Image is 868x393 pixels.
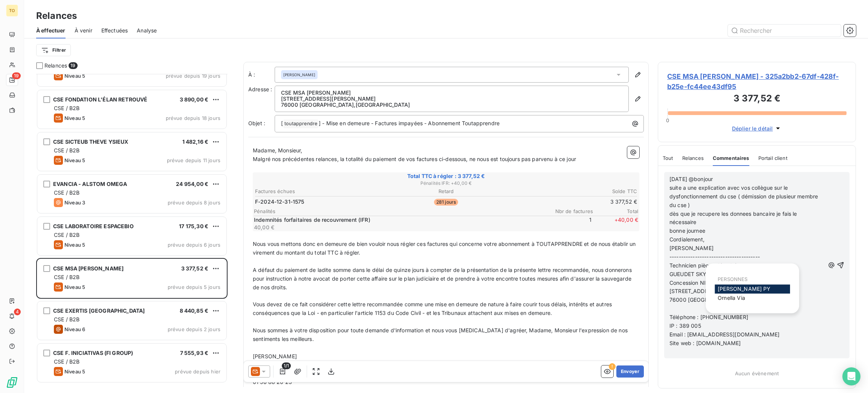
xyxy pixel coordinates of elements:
[36,27,66,34] span: À effectuer
[101,27,128,34] span: Effectuées
[669,253,760,260] span: ---------------------------------------
[669,210,799,226] span: dès que je recupere les donnees bancaire je fais le nécessaire
[669,314,748,320] span: Téléphone : [PHONE_NUMBER]
[167,157,220,163] span: prévue depuis 11 jours
[669,322,701,329] span: IP : 389 005
[53,265,124,272] span: CSE MSA [PERSON_NAME]
[718,295,745,301] span: Ornella Via
[254,216,545,224] p: Indemnités forfaitaires de recouvrement (IFR)
[319,120,500,126] span: ] - Mise en demeure - Factures impayées - Abonnement Toutapprendre
[54,189,79,196] span: CSE / B2B
[669,245,714,251] span: [PERSON_NAME]
[248,120,265,126] span: Objet :
[663,155,673,161] span: Tout
[667,92,847,107] h3: 3 377,52 €
[53,96,147,103] span: CSE FONDATION L'ÉLAN RETROUVÉ
[64,157,85,163] span: Niveau 5
[669,262,743,269] span: Technicien pièces détachées
[510,187,637,195] th: Solde TTC
[54,358,79,365] span: CSE / B2B
[168,200,220,206] span: prévue depuis 8 jours
[182,138,209,145] span: 1 482,16 €
[44,62,67,69] span: Relances
[718,276,747,282] span: PERSONNES
[382,187,509,195] th: Retard
[36,9,77,23] h3: Relances
[669,184,819,208] span: suite a une explication avec vos collègue sur le dysfonctionnement du cse ( démission de plusieur...
[669,227,705,234] span: bonne journee
[282,362,291,369] span: 1/1
[253,241,637,256] span: Nous vous mettons donc en demeure de bien vouloir nous régler ces factures qui concerne votre abo...
[255,187,382,195] th: Factures échues
[54,274,79,280] span: CSE / B2B
[64,284,85,290] span: Niveau 5
[12,72,21,79] span: 19
[69,62,77,69] span: 19
[75,27,92,34] span: À venir
[248,86,272,92] span: Adresse :
[64,200,85,206] span: Niveau 3
[735,370,779,376] span: Aucun évènement
[54,147,79,154] span: CSE / B2B
[6,5,18,17] div: TO
[181,265,209,272] span: 3 377,52 €
[281,96,622,102] p: [STREET_ADDRESS][PERSON_NAME]
[616,365,644,378] button: Envoyer
[253,147,303,154] span: Madame, Monsieur,
[54,232,79,238] span: CSE / B2B
[548,208,593,214] span: Nbr de factures
[175,368,220,375] span: prévue depuis hier
[283,72,315,77] span: [PERSON_NAME]
[53,181,127,187] span: EVANCIA - ALSTOM OMEGA
[168,242,220,248] span: prévue depuis 6 jours
[53,350,133,356] span: CSE F. INICIATIVAS (FI GROUP)
[53,223,134,229] span: CSE LABORATOIRE ESPACEBIO
[64,115,85,121] span: Niveau 5
[64,73,85,79] span: Niveau 5
[180,307,209,314] span: 8 440,85 €
[510,198,637,206] td: 3 377,52 €
[64,368,85,375] span: Niveau 5
[137,27,157,34] span: Analyse
[434,199,458,206] span: 281 jours
[669,296,743,303] span: 76000 [GEOGRAPHIC_DATA]
[180,96,209,103] span: 3 890,00 €
[281,120,283,126] span: [
[176,181,208,187] span: 24 954,00 €
[842,367,860,385] div: Open Intercom Messenger
[180,350,209,356] span: 7 555,93 €
[253,301,613,316] span: Vous devez de ce fait considérer cette lettre recommandée comme une mise en demeure de nature à f...
[730,124,784,133] button: Déplier le détail
[64,242,85,248] span: Niveau 5
[669,340,741,346] span: Site web : [DOMAIN_NAME]
[253,353,297,359] span: [PERSON_NAME]
[666,117,669,123] span: 0
[14,309,21,315] span: 4
[732,124,773,132] span: Déplier le détail
[254,180,638,187] span: Pénalités IFR : + 40,00 €
[682,155,704,161] span: Relances
[54,316,79,322] span: CSE / B2B
[179,223,208,229] span: 17 175,30 €
[593,216,638,231] span: + 40,00 €
[758,155,787,161] span: Portail client
[255,198,304,206] span: F-2024-12-31-1575
[53,307,145,314] span: CSE EXERTIS [GEOGRAPHIC_DATA]
[718,286,770,292] span: [PERSON_NAME] PY
[166,73,220,79] span: prévue depuis 19 jours
[248,71,275,78] label: À :
[669,288,764,294] span: [STREET_ADDRESS][PERSON_NAME]
[253,267,633,290] span: A défaut du paiement de ladite somme dans le délai de quinze jours à compter de la présentation d...
[254,224,545,231] p: 40,00 €
[713,155,749,161] span: Commentaires
[254,172,638,180] span: Total TTC à régler : 3 377,52 €
[728,25,841,37] input: Rechercher
[253,156,576,162] span: Malgré nos précédentes relances, la totalité du paiement de vos factures ci-dessous, ne nous est ...
[166,115,220,121] span: prévue depuis 18 jours
[667,71,847,92] span: CSE MSA [PERSON_NAME] - 325a2bb2-67df-428f-b25e-fc44ee43df95
[54,105,79,111] span: CSE / B2B
[593,208,638,214] span: Total
[546,216,591,231] span: 1
[281,102,622,108] p: 76000 [GEOGRAPHIC_DATA] , [GEOGRAPHIC_DATA]
[36,44,71,56] button: Filtrer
